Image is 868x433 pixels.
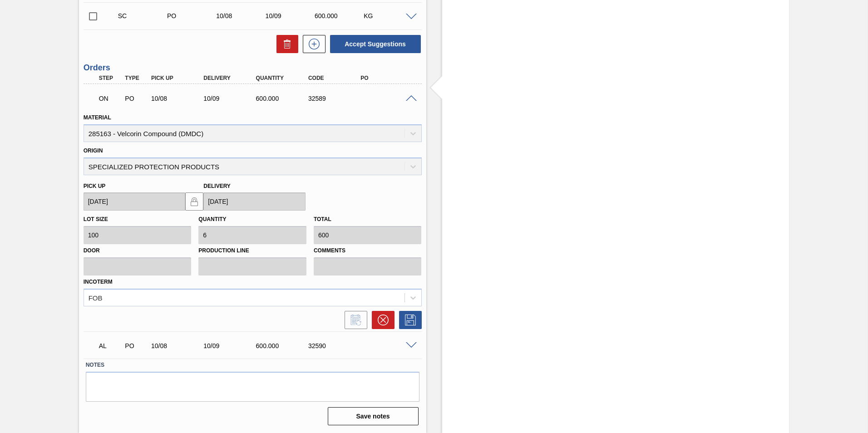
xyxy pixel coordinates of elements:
label: Material [84,114,111,121]
div: Cancel Order [367,311,395,329]
div: Purchase order [123,342,150,349]
div: Pick up [149,75,207,81]
label: Delivery [203,183,231,189]
div: Purchase order [123,95,150,102]
div: Delete Suggestions [272,35,298,53]
div: Suggestion Created [116,12,171,20]
div: 10/09/2025 [263,12,318,20]
label: Lot size [84,216,108,222]
div: 32590 [306,342,365,349]
div: Step [97,75,124,81]
label: Notes [86,359,419,372]
button: Save notes [328,407,419,425]
input: mm/dd/yyyy [84,192,186,211]
div: Accept Suggestions [325,34,422,54]
h3: Orders [84,63,422,73]
div: Quantity [254,75,312,81]
button: locked [185,192,203,211]
div: Purchase order [165,12,220,20]
div: 10/08/2025 [149,342,207,349]
p: AL [99,342,122,349]
div: 600.000 [254,95,312,102]
div: Awaiting Load Composition [97,336,124,356]
div: Code [306,75,365,81]
button: Accept Suggestions [330,35,421,53]
label: Total [314,216,331,222]
div: Save Order [395,311,422,329]
div: 600.000 [254,342,312,349]
div: 10/09/2025 [201,95,260,102]
div: Inform order change [340,311,367,329]
label: Door [84,244,192,257]
label: Quantity [198,216,226,222]
label: Production Line [198,244,306,257]
div: Negotiating Order [97,89,124,108]
input: mm/dd/yyyy [203,192,306,211]
div: 10/08/2025 [214,12,269,20]
div: KG [361,12,416,20]
div: New suggestion [298,35,325,53]
p: ON [99,95,122,102]
label: Comments [314,244,422,257]
label: Origin [84,148,103,154]
label: Pick up [84,183,106,189]
div: 10/09/2025 [201,342,260,349]
label: Incoterm [84,279,113,285]
div: Delivery [201,75,260,81]
img: locked [189,196,200,207]
div: Type [123,75,150,81]
div: 10/08/2025 [149,95,207,102]
div: PO [358,75,417,81]
div: 32589 [306,95,365,102]
div: 600.000 [312,12,367,20]
div: FOB [89,294,103,301]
